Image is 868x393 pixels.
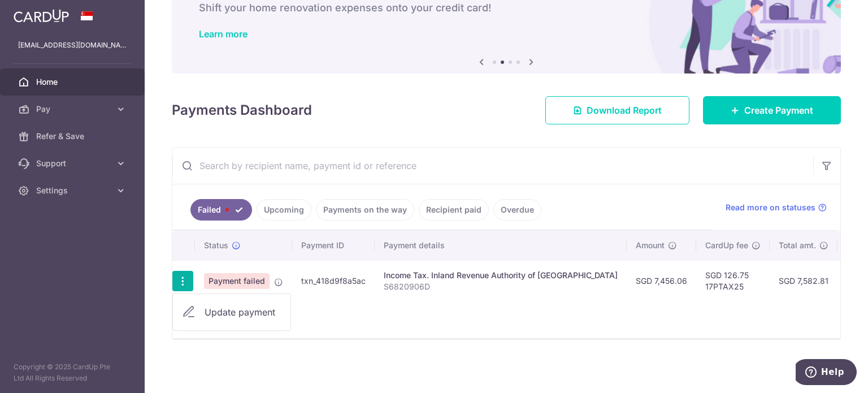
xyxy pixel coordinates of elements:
a: Download Report [545,96,689,124]
span: Payment failed [204,273,270,289]
input: Search by recipient name, payment id or reference [172,148,813,184]
span: Read more on statuses [726,202,815,213]
span: Settings [36,185,111,196]
p: [EMAIL_ADDRESS][DOMAIN_NAME] [18,40,127,51]
a: Failed [190,199,252,221]
span: Refer & Save [36,131,111,142]
span: Support [36,158,111,169]
a: Create Payment [703,96,841,124]
td: SGD 126.75 17PTAX25 [696,260,770,301]
span: Download Report [587,103,662,117]
span: Home [36,76,111,88]
h4: Payments Dashboard [172,100,312,120]
h6: Shift your home renovation expenses onto your credit card! [199,1,814,15]
a: Read more on statuses [726,202,827,213]
div: Income Tax. Inland Revenue Authority of [GEOGRAPHIC_DATA] [384,270,618,281]
img: CardUp [14,9,69,23]
span: Pay [36,103,111,115]
a: Overdue [493,199,541,221]
span: Status [204,240,228,251]
a: Payments on the way [316,199,414,221]
span: Total amt. [779,240,816,251]
p: S6820906D [384,281,618,292]
td: txn_418d9f8a5ac [292,260,375,301]
a: Learn more [199,28,248,40]
a: Recipient paid [419,199,489,221]
span: CardUp fee [705,240,748,251]
span: Create Payment [744,103,813,117]
iframe: Opens a widget where you can find more information [796,359,857,387]
td: SGD 7,456.06 [627,260,696,301]
span: Amount [636,240,665,251]
td: SGD 7,582.81 [770,260,837,301]
a: Upcoming [257,199,311,221]
th: Payment details [375,231,627,260]
th: Payment ID [292,231,375,260]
